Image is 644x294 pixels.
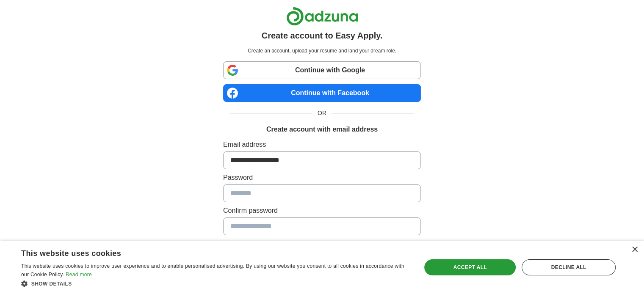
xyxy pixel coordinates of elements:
[286,7,358,26] img: Adzuna logo
[312,109,332,118] span: OR
[223,61,421,79] a: Continue with Google
[66,272,92,278] a: Read more, opens a new window
[223,140,421,150] label: Email address
[225,47,419,55] p: Create an account, upload your resume and land your dream role.
[424,259,516,275] div: Accept all
[631,247,638,253] div: Close
[21,279,409,288] div: Show details
[522,259,616,275] div: Decline all
[223,173,421,183] label: Password
[223,206,421,216] label: Confirm password
[31,281,72,287] span: Show details
[21,263,404,278] span: This website uses cookies to improve user experience and to enable personalised advertising. By u...
[266,124,378,135] h1: Create account with email address
[21,246,388,258] div: This website uses cookies
[262,29,383,42] h1: Create account to Easy Apply.
[223,84,421,102] a: Continue with Facebook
